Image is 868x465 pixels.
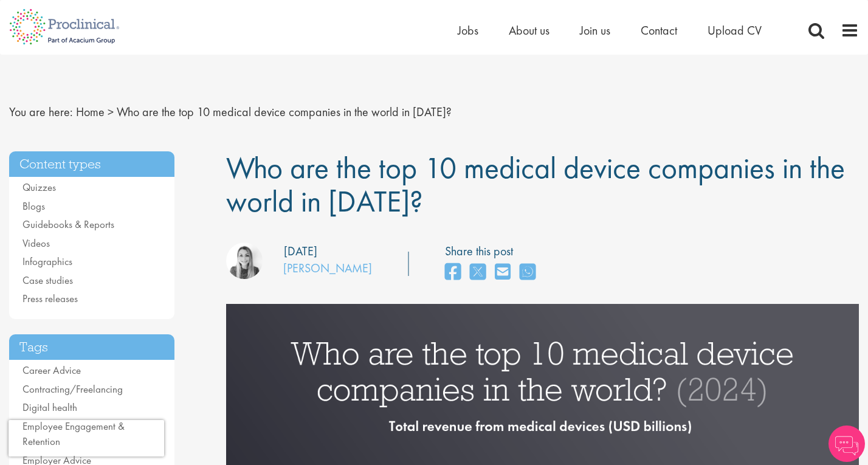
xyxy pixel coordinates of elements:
label: Share this post [445,243,542,260]
a: Contact [641,22,677,38]
img: Chatbot [828,425,865,462]
h3: Tags [9,334,174,360]
a: share on whats app [520,260,536,286]
a: Videos [22,236,50,250]
a: breadcrumb link [76,104,105,120]
a: share on twitter [470,260,486,286]
iframe: reCAPTCHA [9,420,164,456]
a: Blogs [22,199,45,213]
a: share on facebook [445,260,461,286]
div: [DATE] [284,243,317,260]
a: Case studies [22,274,73,287]
a: Quizzes [22,181,56,194]
a: Contracting/Freelancing [22,382,123,396]
a: Join us [580,22,610,38]
a: Upload CV [708,22,762,38]
a: share on email [495,260,511,286]
span: You are here: [9,104,73,120]
img: Hannah Burke [226,243,263,279]
a: Press releases [22,292,78,305]
a: Digital health [22,401,77,414]
span: Who are the top 10 medical device companies in the world in [DATE]? [226,148,845,221]
a: Jobs [458,22,478,38]
a: Guidebooks & Reports [22,218,114,231]
a: About us [509,22,549,38]
h3: Content types [9,151,174,177]
a: Career Advice [22,363,81,377]
span: Who are the top 10 medical device companies in the world in [DATE]? [117,104,452,120]
span: > [108,104,114,120]
a: Employee Engagement & Retention [22,419,125,449]
a: [PERSON_NAME] [283,260,372,276]
a: Infographics [22,255,72,268]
